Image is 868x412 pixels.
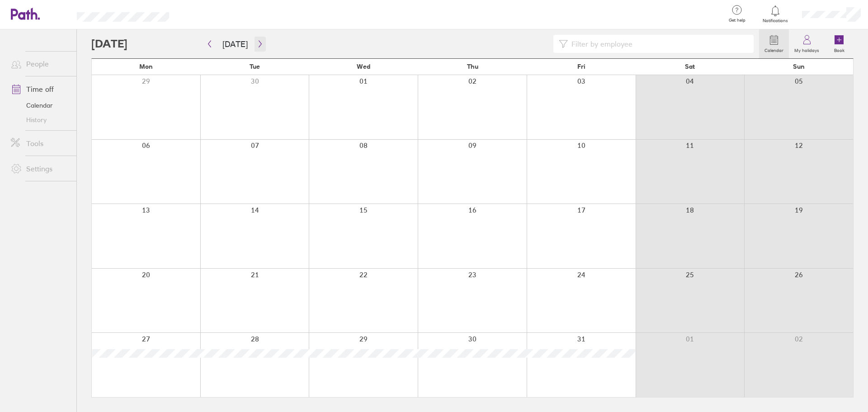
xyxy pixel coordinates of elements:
[4,80,76,98] a: Time off
[825,29,854,58] a: Book
[829,45,850,53] label: Book
[139,63,153,70] span: Mon
[4,113,76,127] a: History
[4,134,76,152] a: Tools
[789,45,825,53] label: My holidays
[467,63,478,70] span: Thu
[722,18,752,23] span: Get help
[250,63,260,70] span: Tue
[789,29,825,58] a: My holidays
[685,63,695,70] span: Sat
[4,98,76,113] a: Calendar
[357,63,370,70] span: Wed
[4,55,76,73] a: People
[215,37,255,52] button: [DATE]
[759,29,789,58] a: Calendar
[577,63,585,70] span: Fri
[568,35,748,52] input: Filter by employee
[793,63,805,70] span: Sun
[761,18,790,24] span: Notifications
[4,160,76,178] a: Settings
[759,45,789,53] label: Calendar
[761,5,790,24] a: Notifications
